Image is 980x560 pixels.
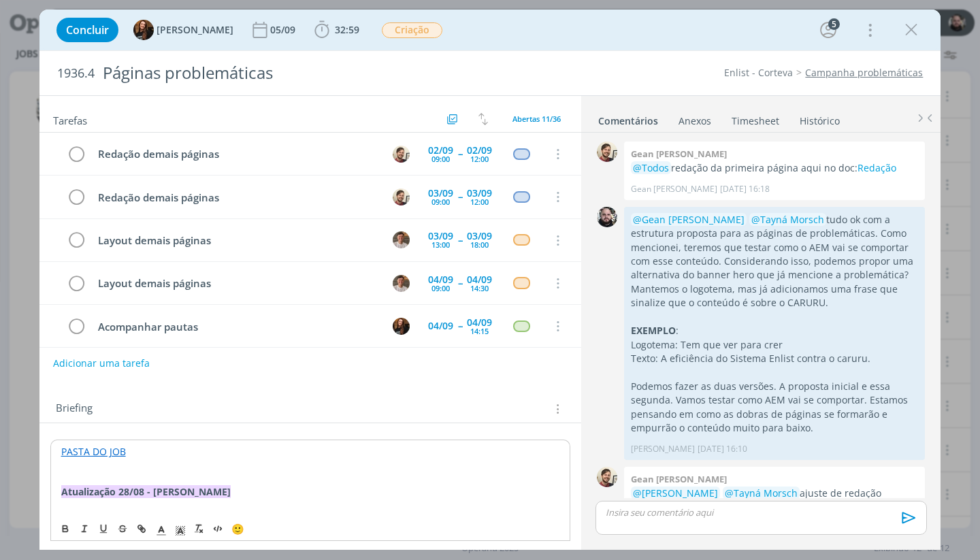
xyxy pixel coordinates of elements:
a: Timesheet [731,108,780,128]
span: 1936.4 [57,66,95,81]
span: @Tayná Morsch [751,213,824,226]
button: 🙂 [228,521,247,537]
div: 03/09 [428,231,453,241]
div: dialog [39,10,941,550]
span: -- [458,235,462,245]
a: Histórico [799,108,840,128]
img: G [597,467,617,487]
b: Gean [PERSON_NAME] [631,473,727,485]
img: G [393,188,410,205]
p: Podemos fazer as duas versões. A proposta inicial e essa segunda. Vamos testar como AEM vai se co... [631,380,918,435]
div: 5 [828,18,840,30]
p: tudo ok com a estrutura proposta para as páginas de problemáticas. Como mencionei, teremos que te... [631,213,918,310]
span: Concluir [66,24,109,35]
p: redação da primeira página aqui no doc: [631,161,918,175]
p: : [631,324,918,337]
span: - Tamanho do banner no topo – cliente achou muito grande, verificar se ele pode ser mais baixinho... [61,512,533,539]
p: Logotema: Tem que ver para crer [631,338,918,352]
div: 14:30 [470,284,489,292]
div: 18:00 [470,241,489,248]
img: T [393,231,410,248]
div: Anexos [679,114,711,128]
span: Tarefas [53,111,87,127]
div: Acompanhar pautas [93,318,380,335]
div: Redação demais páginas [93,189,380,206]
div: 05/09 [270,25,298,35]
div: 04/09 [428,275,453,284]
img: G [393,146,410,163]
div: Páginas problemáticas [97,56,557,90]
button: G [391,186,411,207]
button: T [391,273,411,293]
span: Cor do Texto [152,521,171,537]
span: Criação [382,22,442,38]
a: Enlist - Corteva [724,66,793,79]
span: -- [458,192,462,201]
span: [DATE] 16:10 [698,443,747,455]
div: 04/09 [428,321,453,331]
button: Criação [381,22,443,39]
img: G [597,142,617,162]
button: 32:59 [311,19,363,41]
div: 09:00 [431,198,450,205]
b: Gean [PERSON_NAME] [631,148,727,160]
a: Comentários [598,108,659,128]
p: [PERSON_NAME] [631,443,695,455]
span: @[PERSON_NAME] [633,487,718,499]
div: 02/09 [428,146,453,155]
span: @Tayná Morsch [725,487,798,499]
span: [DATE] 16:18 [720,183,770,195]
div: 04/09 [467,275,492,284]
img: T [133,20,154,40]
span: 🙂 [231,522,244,536]
p: Gean [PERSON_NAME] [631,183,717,195]
span: -- [458,278,462,288]
a: Redação [857,161,896,174]
button: Adicionar uma tarefa [52,351,150,376]
img: T [393,318,410,335]
span: @Gean [PERSON_NAME] [633,213,745,226]
span: [PERSON_NAME] [157,25,233,35]
div: 14:15 [470,327,489,335]
img: arrow-down-up.svg [478,113,488,125]
div: Redação demais páginas [93,146,380,163]
a: PASTA DO JOB [61,445,126,458]
div: 03/09 [467,231,492,241]
span: 32:59 [335,23,359,36]
div: 03/09 [467,188,492,198]
span: Briefing [56,400,93,418]
button: 5 [817,19,839,41]
div: Layout demais páginas [93,275,380,292]
div: 09:00 [431,155,450,163]
span: Cor de Fundo [171,521,190,537]
span: Abertas 11/36 [512,114,561,124]
div: 12:00 [470,198,489,205]
div: 02/09 [467,146,492,155]
div: 04/09 [467,318,492,327]
span: -- [458,149,462,159]
strong: Atualização 28/08 - [PERSON_NAME] [61,485,231,498]
button: T [391,230,411,250]
p: ajuste de redação (segunda opção do banner hero com texto) no doc: [631,487,918,514]
button: T[PERSON_NAME] [133,20,233,40]
span: -- [458,321,462,331]
p: Texto: A eficiência do Sistema Enlist contra o caruru. [631,352,918,365]
button: Concluir [56,18,118,42]
span: @Todos [633,161,669,174]
img: T [393,275,410,292]
strong: EXEMPLO [631,324,676,337]
div: 12:00 [470,155,489,163]
div: 09:00 [431,284,450,292]
img: G [597,207,617,227]
button: T [391,316,411,336]
div: Layout demais páginas [93,232,380,249]
a: Campanha problemáticas [805,66,923,79]
div: 03/09 [428,188,453,198]
div: 13:00 [431,241,450,248]
button: G [391,144,411,164]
